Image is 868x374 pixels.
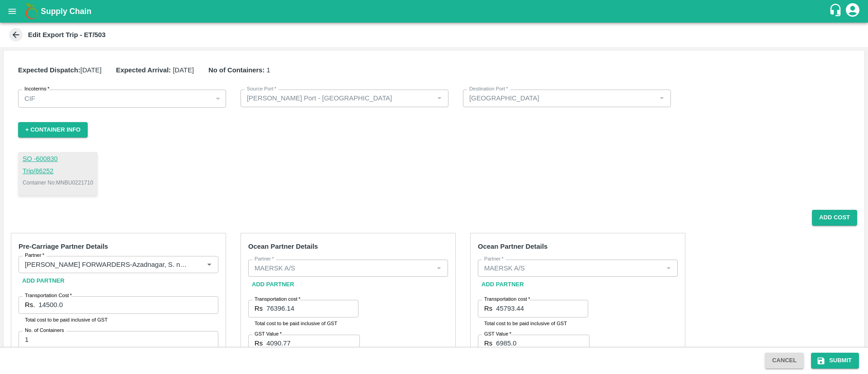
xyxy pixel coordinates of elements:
[255,256,274,263] label: Partner
[25,327,64,334] label: No. of Containers
[248,243,318,250] strong: Ocean Partner Details
[478,243,547,250] strong: Ocean Partner Details
[25,300,35,310] p: Rs.
[844,2,861,21] div: account of current user
[484,319,582,327] p: Total cost to be paid inclusive of GST
[484,338,492,348] p: Rs
[255,303,263,313] p: Rs
[248,277,298,293] button: Add Partner
[25,292,72,299] label: Transportation Cost
[25,316,212,324] p: Total cost to be paid inclusive of GST
[481,262,660,274] input: Select Partner
[208,65,270,75] p: 1
[255,319,352,327] p: Total cost to be paid inclusive of GST
[496,335,590,352] input: GST Included in the above cost
[255,296,300,303] label: Transportation cost
[478,277,528,293] button: Add Partner
[24,94,35,104] p: CIF
[18,65,102,75] p: [DATE]
[466,92,653,104] input: Select Destination port
[41,7,91,16] b: Supply Chain
[255,331,282,338] label: GST Value
[18,122,88,138] button: + Container Info
[203,259,215,270] button: Open
[243,92,431,104] input: Select Source port
[19,243,108,250] strong: Pre-Carriage Partner Details
[19,273,68,289] button: Add Partner
[25,252,44,259] label: Partner
[23,2,41,20] img: logo
[116,65,194,75] p: [DATE]
[28,31,106,38] b: Edit Export Trip - ET/503
[116,66,171,74] b: Expected Arrival:
[23,154,93,164] a: SO -600830
[484,331,511,338] label: GST Value
[24,85,49,93] label: Incoterms
[812,210,857,226] button: Add Cost
[18,66,80,74] b: Expected Dispatch:
[23,166,93,176] a: Trip/86252
[21,259,189,270] input: Select Partner
[811,353,859,369] button: Submit
[255,338,263,348] p: Rs
[23,179,93,187] p: Container No: MNBU0221710
[484,296,530,303] label: Transportation cost
[484,256,504,263] label: Partner
[266,335,360,352] input: GST Included in the above cost
[765,353,804,369] button: Cancel
[41,5,829,18] a: Supply Chain
[247,85,276,93] label: Source Port
[208,66,265,74] b: No of Containers:
[829,3,844,19] div: customer-support
[251,262,430,274] input: Select Partner
[484,303,492,313] p: Rs
[469,85,508,93] label: Destination Port
[2,1,23,22] button: open drawer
